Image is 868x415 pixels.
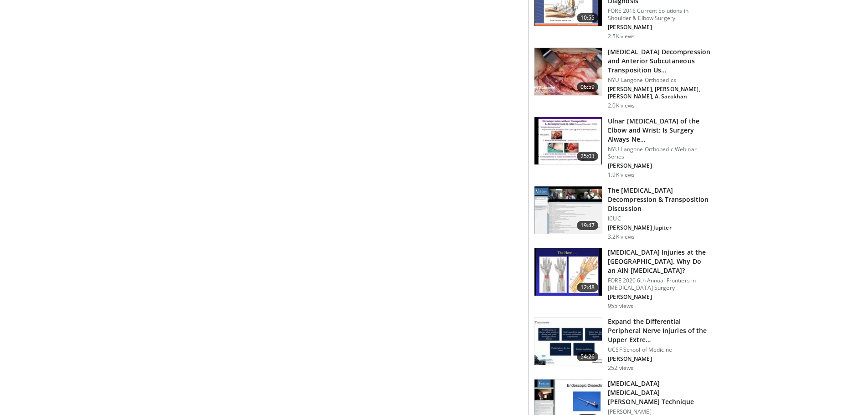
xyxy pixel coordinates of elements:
img: d321e194-2c35-4027-82c0-abe0fd8fce57.150x105_q85_crop-smart_upscale.jpg [534,117,602,164]
img: 03de389a-b7c2-480c-aa2f-b22862125ddc.150x105_q85_crop-smart_upscale.jpg [534,318,602,365]
img: 859f5c59-f312-4e54-a293-14abe6b2f883.150x105_q85_crop-smart_upscale.jpg [534,248,602,296]
h3: [MEDICAL_DATA] [MEDICAL_DATA] [PERSON_NAME] Technique [608,379,710,406]
img: 318055_0000_1.png.150x105_q85_crop-smart_upscale.jpg [534,186,602,234]
p: 2.0K views [608,102,635,109]
p: [PERSON_NAME] Jupiter [608,224,710,231]
span: 25:03 [577,152,599,161]
p: [PERSON_NAME], [PERSON_NAME], [PERSON_NAME], A. Sarokhan [608,86,710,100]
img: e0190180-f292-4114-b771-667a12d01c91.jpg.150x105_q85_crop-smart_upscale.jpg [534,48,602,95]
span: 10:55 [577,13,599,22]
a: 06:59 [MEDICAL_DATA] Decompression and Anterior Subcutaneous Transposition Us… NYU Langone Orthop... [534,47,710,109]
p: 3.2K views [608,233,635,241]
span: 19:47 [577,221,599,230]
h3: Ulnar [MEDICAL_DATA] of the Elbow and Wrist: Is Surgery Always Ne… [608,117,710,144]
p: [PERSON_NAME] [608,293,710,301]
p: [PERSON_NAME] [608,355,710,363]
p: FORE 2016 Current Solutions in Shoulder & Elbow Surgery [608,7,710,22]
span: 06:59 [577,82,599,92]
p: 955 views [608,302,633,310]
h3: [MEDICAL_DATA] Decompression and Anterior Subcutaneous Transposition Us… [608,47,710,75]
p: [PERSON_NAME] [608,24,710,31]
p: NYU Langone Orthopedic Webinar Series [608,146,710,160]
span: 12:48 [577,283,599,292]
p: [PERSON_NAME] [608,162,710,169]
h3: [MEDICAL_DATA] Injuries at the [GEOGRAPHIC_DATA]. Why Do an AIN [MEDICAL_DATA]? [608,248,710,275]
h3: The [MEDICAL_DATA] Decompression & Transposition Discussion [608,186,710,213]
a: 19:47 The [MEDICAL_DATA] Decompression & Transposition Discussion ICUC [PERSON_NAME] Jupiter 3.2K... [534,186,710,241]
p: 1.9K views [608,171,635,179]
p: UCSF School of Medicine [608,346,710,354]
p: NYU Langone Orthopedics [608,77,710,84]
h3: Expand the Differential Peripheral Nerve Injuries of the Upper Extre… [608,317,710,344]
p: ICUC [608,215,710,222]
p: 252 views [608,364,633,372]
a: 12:48 [MEDICAL_DATA] Injuries at the [GEOGRAPHIC_DATA]. Why Do an AIN [MEDICAL_DATA]? FORE 2020 6... [534,248,710,310]
p: FORE 2020 6th Annual Frontiers in [MEDICAL_DATA] Surgery [608,277,710,292]
p: 2.5K views [608,33,635,40]
span: 54:26 [577,352,599,361]
a: 25:03 Ulnar [MEDICAL_DATA] of the Elbow and Wrist: Is Surgery Always Ne… NYU Langone Orthopedic W... [534,117,710,179]
a: 54:26 Expand the Differential Peripheral Nerve Injuries of the Upper Extre… UCSF School of Medici... [534,317,710,372]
